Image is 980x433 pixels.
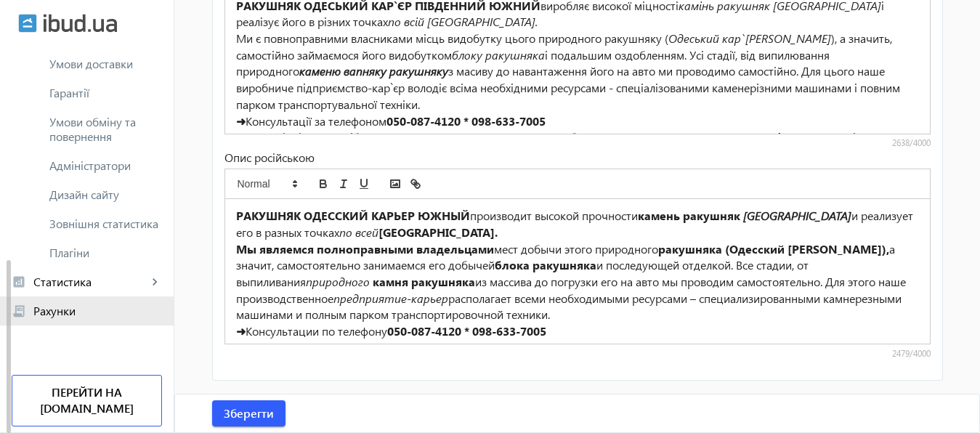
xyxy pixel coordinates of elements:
[49,57,162,71] span: Умови доставки
[377,340,540,355] strong: купить ракушняк М35 и М25
[360,129,457,145] em: купити ракушняк
[12,375,162,426] a: Перейти на [DOMAIN_NAME]
[339,224,378,240] em: по всей
[33,275,147,289] span: Статистика
[405,175,426,193] button: link
[44,14,117,33] img: ibud_text.svg
[236,323,246,339] strong: ➜
[236,208,919,240] p: производит высокой прочности и реализует его в разных точках
[411,274,475,289] strong: ракушняка
[452,47,545,62] em: блоку ракушняка
[224,137,931,150] div: 2638/4000
[236,113,246,129] strong: ➜
[540,340,591,355] em: недорого
[49,115,162,144] span: Умови обміну та повернення
[236,208,470,223] strong: РАКУШНЯК ОДЕССКИЙ КАРЬЕР ЮЖНЫЙ
[333,291,448,306] em: предприятие-карьер
[385,175,405,193] button: image
[495,257,596,272] strong: блока ракушняка
[224,348,931,360] div: 2479/4000
[12,275,26,289] mat-icon: analytics
[743,208,851,223] em: [GEOGRAPHIC_DATA]
[299,63,448,78] em: каменю вапняку ракушняку
[387,323,546,339] strong: 050-087-4120 * 098-633-7005
[236,31,919,113] p: Ми є повноправними власниками місць видобутку цього природного ракушняку ( ), а значить, самостій...
[236,340,246,355] strong: ➡
[49,158,162,173] span: Адміністратори
[49,187,162,202] span: Дизайн сайту
[18,14,37,33] img: ibud.svg
[236,129,246,145] strong: ➡
[236,323,919,340] p: Консультации по телефону
[570,129,801,145] strong: блок ракушняк- вапняк прямо з кар`єра
[313,175,333,193] button: bold
[49,216,162,231] span: Зовнішня статистика
[236,241,919,324] p: мест добычи этого природного а значит, самостоятельно занимаемся его добычей и последующей отделк...
[668,31,831,46] em: Одеський кар`[PERSON_NAME]
[658,241,889,256] strong: ракушняка (Одесский [PERSON_NAME]),
[224,150,315,165] span: Опис російською
[236,340,919,389] p: способ – доставить блок на свой участок. Эта разновидность в . Продажа гарантирует отсутствие дво...
[638,208,740,223] strong: камень ракушняк
[49,246,162,260] span: Плагіни
[236,241,494,256] strong: Мы являемся полноправными владельцами
[236,129,919,179] p: Найвигідніший спосіб недорого - доставити на свою ділянку. Цей різновид видобувають , в м. . безп...
[12,304,26,318] mat-icon: receipt_long
[386,113,546,129] strong: 050-087-4120 * 098-633-7005
[236,113,919,130] p: Консультації за телефоном
[388,14,538,29] em: по всій [GEOGRAPHIC_DATA].
[378,224,498,240] strong: [GEOGRAPHIC_DATA].
[333,175,354,193] button: italic
[354,175,374,193] button: underline
[33,304,162,318] span: Рахунки
[49,86,162,100] span: Гарантії
[248,340,341,355] em: Самый выгодный
[373,274,408,289] strong: камня
[306,274,370,289] em: природного
[679,340,823,355] em: ракушняк прямо с карьера
[147,275,162,289] mat-icon: keyboard_arrow_right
